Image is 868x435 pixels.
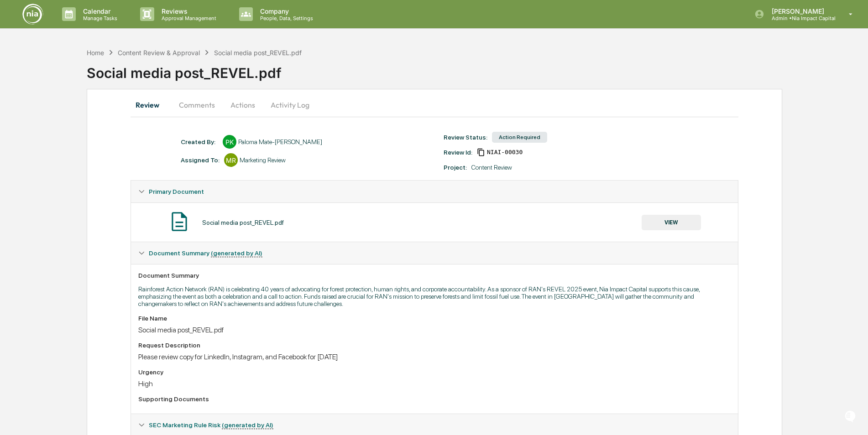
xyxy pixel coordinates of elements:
div: Assigned To: [181,156,220,164]
div: Social media post_REVEL.pdf [214,49,302,57]
div: Action Required [492,132,547,143]
button: Review [131,94,172,116]
div: Document Summary [138,272,730,279]
div: Please review copy for LinkedIn, Instagram, and Facebook for [DATE] [138,352,730,361]
img: Document Icon [168,210,191,233]
span: c7f52a4b-9600-4673-b896-5a82c32a21a3 [487,149,523,156]
div: Paloma Mate-[PERSON_NAME] [238,138,322,145]
div: MR [224,153,238,167]
div: Content Review & Approval [118,49,200,57]
img: logo [22,3,44,25]
button: VIEW [642,215,701,230]
button: Actions [222,94,263,116]
div: File Name [138,315,730,322]
div: Social media post_REVEL.pdf [87,57,868,81]
span: SEC Marketing Rule Risk [149,421,273,429]
u: (generated by AI) [211,249,262,257]
button: Comments [172,94,222,116]
iframe: Open customer support [839,405,863,430]
div: Review Status: [444,134,487,141]
div: High [138,379,730,388]
div: Request Description [138,342,730,349]
p: Manage Tasks [76,15,122,21]
div: Supporting Documents [138,395,730,403]
span: Pylon [91,155,110,161]
p: People, Data, Settings [253,15,318,21]
div: Document Summary (generated by AI) [131,264,737,414]
div: Review Id: [444,149,472,156]
div: Created By: ‎ ‎ [181,138,218,145]
div: Document Summary (generated by AI) [131,242,737,264]
span: Document Summary [149,249,262,257]
p: [PERSON_NAME] [764,7,836,15]
p: Reviews [154,7,221,15]
div: Marketing Review [240,156,286,164]
div: Social media post_REVEL.pdf [202,219,284,226]
div: Content Review [471,164,512,171]
button: Activity Log [263,94,317,116]
p: Company [253,7,318,15]
span: Primary Document [149,188,204,195]
div: Primary Document [131,202,737,242]
div: secondary tabs example [131,94,738,116]
div: PK [223,135,236,149]
div: Project: [444,164,467,171]
p: Admin • Nia Impact Capital [764,15,836,21]
a: Powered byPylon [64,154,110,161]
div: Urgency [138,368,730,376]
div: Home [87,49,104,57]
p: Approval Management [154,15,221,21]
div: Social media post_REVEL.pdf [138,326,730,334]
u: (generated by AI) [222,421,273,429]
p: Rainforest Action Network (RAN) is celebrating 40 years of advocating for forest protection, huma... [138,285,730,307]
p: Calendar [76,7,122,15]
div: Primary Document [131,181,737,202]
